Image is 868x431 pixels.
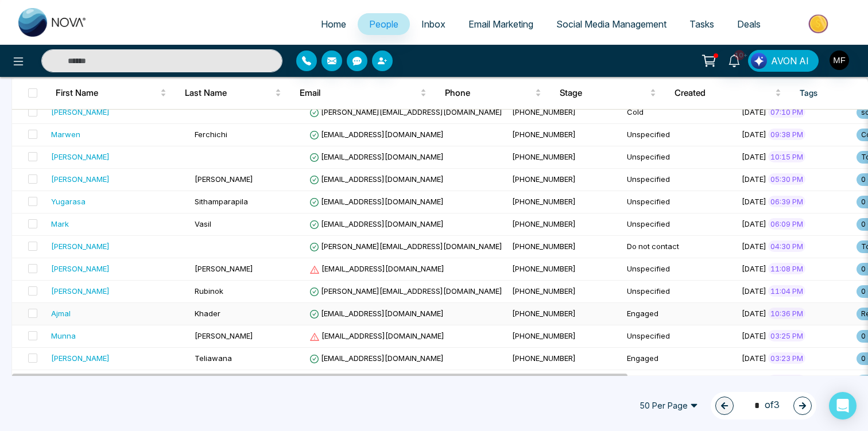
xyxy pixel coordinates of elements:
[742,174,766,184] span: [DATE]
[512,197,576,206] span: [PHONE_NUMBER]
[445,86,533,100] span: Phone
[768,308,805,319] span: 10:36 PM
[300,86,418,100] span: Email
[358,13,410,35] a: People
[742,264,766,273] span: [DATE]
[176,77,290,109] th: Last Name
[512,309,576,318] span: [PHONE_NUMBER]
[309,264,444,273] span: [EMAIL_ADDRESS][DOMAIN_NAME]
[46,77,176,109] th: First Name
[512,107,576,117] span: [PHONE_NUMBER]
[195,331,253,340] span: [PERSON_NAME]
[512,264,576,273] span: [PHONE_NUMBER]
[309,197,444,206] span: [EMAIL_ADDRESS][DOMAIN_NAME]
[768,218,805,230] span: 06:09 PM
[468,18,533,30] span: Email Marketing
[369,18,398,30] span: People
[631,397,706,415] span: 50 Per Page
[410,13,457,35] a: Inbox
[622,102,737,124] td: Cold
[512,152,576,161] span: [PHONE_NUMBER]
[195,354,232,363] span: Teliawana
[778,11,861,37] img: Market-place.gif
[771,54,809,68] span: AVON AI
[309,219,444,228] span: [EMAIL_ADDRESS][DOMAIN_NAME]
[51,285,110,297] div: [PERSON_NAME]
[742,107,766,117] span: [DATE]
[321,18,346,30] span: Home
[309,107,502,117] span: [PERSON_NAME][EMAIL_ADDRESS][DOMAIN_NAME]
[720,50,748,70] a: 10+
[309,130,444,139] span: [EMAIL_ADDRESS][DOMAIN_NAME]
[18,8,87,37] img: Nova CRM Logo
[748,50,819,72] button: AVON AI
[622,213,737,236] td: Unspecified
[622,124,737,146] td: Unspecified
[309,152,444,161] span: [EMAIL_ADDRESS][DOMAIN_NAME]
[551,77,665,109] th: Stage
[51,129,80,140] div: Marwen
[742,242,766,251] span: [DATE]
[195,264,253,273] span: [PERSON_NAME]
[309,242,502,251] span: [PERSON_NAME][EMAIL_ADDRESS][DOMAIN_NAME]
[51,218,69,230] div: Mark
[51,352,110,364] div: [PERSON_NAME]
[675,86,772,100] span: Created
[560,86,648,100] span: Stage
[457,13,545,35] a: Email Marketing
[768,106,805,118] span: 07:10 PM
[689,18,714,30] span: Tasks
[768,285,805,297] span: 11:04 PM
[830,51,849,70] img: User Avatar
[747,398,780,413] span: of 3
[51,106,110,118] div: [PERSON_NAME]
[185,86,273,100] span: Last Name
[195,286,223,296] span: Rubinok
[622,303,737,325] td: Engaged
[678,13,726,35] a: Tasks
[622,325,737,348] td: Unspecified
[751,53,767,69] img: Lead Flow
[512,331,576,340] span: [PHONE_NUMBER]
[512,286,576,296] span: [PHONE_NUMBER]
[195,219,211,228] span: Vasil
[51,308,71,319] div: Ajmal
[56,86,158,100] span: First Name
[195,130,227,139] span: Ferchichi
[421,18,445,30] span: Inbox
[742,309,766,318] span: [DATE]
[51,151,110,162] div: [PERSON_NAME]
[622,281,737,303] td: Unspecified
[622,236,737,258] td: Do not contact
[737,18,761,30] span: Deals
[545,13,678,35] a: Social Media Management
[768,240,805,252] span: 04:30 PM
[195,174,253,184] span: [PERSON_NAME]
[622,146,737,169] td: Unspecified
[742,354,766,363] span: [DATE]
[436,77,551,109] th: Phone
[768,352,805,364] span: 03:23 PM
[556,18,666,30] span: Social Media Management
[51,263,110,274] div: [PERSON_NAME]
[768,196,805,207] span: 06:39 PM
[742,130,766,139] span: [DATE]
[195,309,220,318] span: Khader
[195,197,248,206] span: Sithamparapila
[51,330,76,341] div: Munna
[734,50,745,60] span: 10+
[622,191,737,213] td: Unspecified
[309,13,358,35] a: Home
[742,152,766,161] span: [DATE]
[622,169,737,191] td: Unspecified
[622,370,737,393] td: Unspecified
[622,348,737,370] td: Engaged
[512,354,576,363] span: [PHONE_NUMBER]
[51,173,110,185] div: [PERSON_NAME]
[768,173,805,185] span: 05:30 PM
[768,151,805,162] span: 10:15 PM
[51,196,86,207] div: Yugarasa
[742,286,766,296] span: [DATE]
[309,331,444,340] span: [EMAIL_ADDRESS][DOMAIN_NAME]
[742,219,766,228] span: [DATE]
